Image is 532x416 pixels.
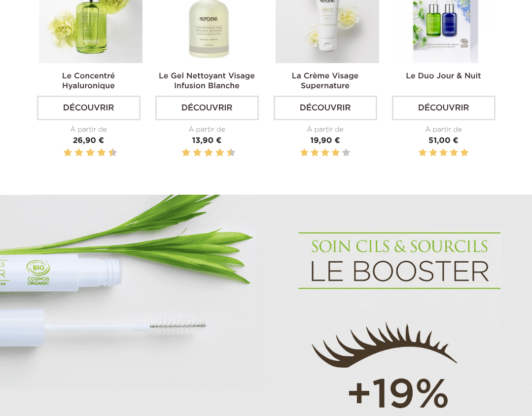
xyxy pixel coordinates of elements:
label: 2 [429,147,437,159]
a: Le Duo Jour & Nuit [406,72,481,80]
label: 1 [419,147,426,159]
label: 3 [191,147,193,159]
span: 19,90 € [310,137,340,145]
div: À partir de [392,125,496,135]
span: 13,90 € [192,137,222,145]
label: 7 [213,147,215,159]
span: 26,90 € [73,137,105,145]
a: Découvrir [274,96,377,120]
label: 1 [62,147,63,159]
img: cils sourcils [297,229,503,416]
a: La Crème Visage Supernature [292,72,359,90]
span: 51,00 € [428,137,459,145]
a: Découvrir [155,96,259,120]
label: 1 [300,147,308,159]
label: 2 [311,147,319,159]
div: À partir de [274,125,377,135]
label: 8 [217,147,222,159]
label: 4 [331,147,339,159]
label: 10 [110,147,115,159]
label: 7 [95,147,97,159]
div: À partir de [37,125,141,135]
label: 8 [99,147,104,159]
a: Le Concentré Hyaluronique [62,72,115,90]
label: 5 [84,147,86,159]
label: 9 [106,147,108,159]
label: 3 [73,147,74,159]
label: 3 [439,147,447,159]
div: À partir de [155,125,259,135]
label: 4 [195,147,200,159]
a: Découvrir [392,96,496,120]
label: 5 [461,147,468,159]
label: 4 [76,147,81,159]
label: 1 [180,147,181,159]
label: 3 [321,147,329,159]
a: Découvrir [37,96,141,120]
label: 2 [66,147,71,159]
label: 6 [206,147,211,159]
a: Le Gel Nettoyant Visage Infusion Blanche [159,72,255,90]
label: 4 [450,147,458,159]
label: 9 [225,147,226,159]
label: 5 [203,147,204,159]
label: 6 [88,147,93,159]
label: 5 [342,147,350,159]
label: 2 [184,147,189,159]
label: 10 [229,147,234,159]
